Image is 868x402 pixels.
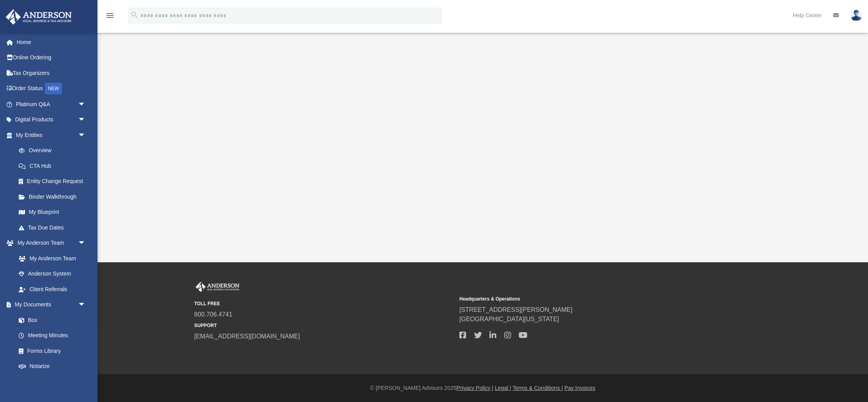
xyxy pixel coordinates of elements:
[97,384,868,392] div: © [PERSON_NAME] Advisors 2025
[45,83,62,94] div: NEW
[11,251,90,266] a: My Anderson Team
[78,127,94,143] span: arrow_drop_down
[105,15,115,20] a: menu
[78,235,94,251] span: arrow_drop_down
[11,312,90,328] a: Box
[194,300,454,307] small: TOLL FREE
[11,205,94,220] a: My Blueprint
[105,11,115,20] i: menu
[459,316,559,322] a: [GEOGRAPHIC_DATA][US_STATE]
[11,343,90,359] a: Forms Library
[11,359,94,374] a: Notarize
[5,81,97,97] a: Order StatusNEW
[5,235,94,251] a: My Anderson Teamarrow_drop_down
[5,374,94,390] a: Online Learningarrow_drop_down
[459,306,572,313] a: [STREET_ADDRESS][PERSON_NAME]
[850,10,862,21] img: User Pic
[5,65,97,81] a: Tax Organizers
[11,266,94,282] a: Anderson System
[78,96,94,112] span: arrow_drop_down
[78,374,94,390] span: arrow_drop_down
[564,385,595,391] a: Pay Invoices
[5,96,97,112] a: Platinum Q&Aarrow_drop_down
[194,282,241,292] img: Anderson Advisors Platinum Portal
[4,9,74,25] img: Anderson Advisors Platinum Portal
[11,174,97,189] a: Entity Change Request
[495,385,511,391] a: Legal |
[513,385,563,391] a: Terms & Conditions |
[5,297,94,313] a: My Documentsarrow_drop_down
[5,127,97,143] a: My Entitiesarrow_drop_down
[11,328,94,343] a: Meeting Minutes
[78,297,94,313] span: arrow_drop_down
[194,311,232,318] a: 800.706.4741
[457,385,494,391] a: Privacy Policy |
[5,34,97,50] a: Home
[130,11,139,19] i: search
[194,322,454,329] small: SUPPORT
[459,295,719,302] small: Headquarters & Operations
[194,333,300,340] a: [EMAIL_ADDRESS][DOMAIN_NAME]
[11,189,97,205] a: Binder Walkthrough
[11,143,97,158] a: Overview
[78,112,94,128] span: arrow_drop_down
[11,220,97,235] a: Tax Due Dates
[11,158,97,174] a: CTA Hub
[11,281,94,297] a: Client Referrals
[5,50,97,66] a: Online Ordering
[5,112,97,128] a: Digital Productsarrow_drop_down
